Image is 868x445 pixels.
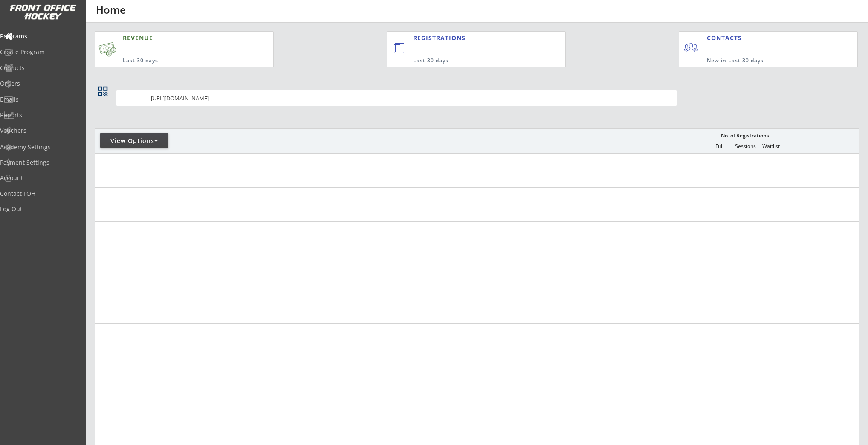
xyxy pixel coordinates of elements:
[707,57,818,64] div: New in Last 30 days
[758,143,784,149] div: Waitlist
[100,137,168,145] div: View Options
[413,34,526,42] div: REGISTRATIONS
[706,143,732,149] div: Full
[123,57,232,64] div: Last 30 days
[123,34,232,42] div: REVENUE
[413,57,530,64] div: Last 30 days
[732,143,758,149] div: Sessions
[707,34,746,42] div: CONTACTS
[96,85,109,98] button: qr_code
[718,133,771,139] div: No. of Registrations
